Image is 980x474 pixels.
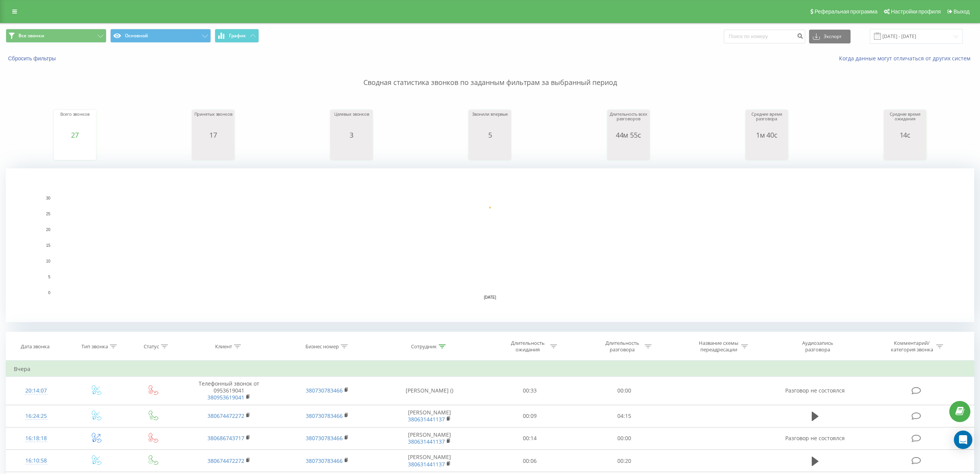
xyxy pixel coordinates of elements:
div: 16:24:25 [14,409,59,424]
text: 0 [48,291,50,295]
div: Дата звонка [21,343,50,350]
text: 15 [46,243,51,248]
svg: A chart. [748,139,786,162]
text: 25 [46,212,51,216]
div: 27 [56,131,94,139]
span: Выход [953,8,970,15]
a: 380674472272 [207,412,244,419]
td: 00:09 [483,405,577,427]
div: Среднее время ожидания [886,112,924,131]
a: 380730783466 [306,434,343,442]
button: Экспорт [809,30,851,43]
div: Звонили впервые [471,112,509,131]
td: [PERSON_NAME] [376,405,483,427]
a: 380631441137 [408,438,445,445]
td: 00:14 [483,427,577,449]
div: Комментарий/категория звонка [889,340,934,353]
button: Основной [110,29,211,43]
span: Все звонки [18,33,44,39]
svg: A chart. [194,139,232,162]
text: [DATE] [484,295,496,299]
button: Все звонки [6,29,106,43]
span: График [229,33,246,38]
div: Клиент [215,343,232,350]
svg: A chart. [56,139,94,162]
div: Сотрудник [411,343,437,350]
div: 16:18:18 [14,431,59,446]
div: Бизнес номер [305,343,339,350]
div: Название схемы переадресации [698,340,739,353]
svg: A chart. [6,168,974,322]
td: Вчера [6,361,974,377]
div: 20:14:07 [14,383,59,398]
span: Разговор не состоялся [785,387,845,394]
div: Статус [144,343,159,350]
button: График [215,29,259,43]
td: 00:00 [577,427,672,449]
div: Длительность всех разговоров [609,112,648,131]
div: 44м 55с [609,131,648,139]
a: 380686743717 [207,434,244,442]
a: 380674472272 [207,457,244,464]
svg: A chart. [609,139,648,162]
button: Сбросить фильтры [6,55,60,62]
div: 16:10:58 [14,453,59,468]
text: 5 [48,275,50,279]
div: Open Intercom Messenger [954,431,972,449]
div: 1м 40с [748,131,786,139]
td: [PERSON_NAME] [376,450,483,472]
div: Длительность ожидания [507,340,548,353]
text: 20 [46,228,51,232]
div: Аудиозапись разговора [793,340,842,353]
div: 3 [332,131,371,139]
p: Сводная статистика звонков по заданным фильтрам за выбранный период [6,62,974,88]
text: 30 [46,196,51,200]
td: 00:06 [483,450,577,472]
div: Всего звонков [56,112,94,131]
a: 380730783466 [306,412,343,419]
svg: A chart. [886,139,924,162]
td: 04:15 [577,405,672,427]
div: 5 [471,131,509,139]
td: [PERSON_NAME] () [376,377,483,405]
div: Среднее время разговора [748,112,786,131]
div: Принятых звонков [194,112,232,131]
a: 380730783466 [306,457,343,464]
a: Когда данные могут отличаться от других систем [839,55,974,62]
td: [PERSON_NAME] [376,427,483,449]
span: Реферальная программа [814,8,877,15]
svg: A chart. [471,139,509,162]
div: Тип звонка [81,343,108,350]
span: Настройки профиля [891,8,941,15]
div: Длительность разговора [602,340,643,353]
td: 00:20 [577,450,672,472]
input: Поиск по номеру [724,30,805,43]
svg: A chart. [332,139,371,162]
div: 14с [886,131,924,139]
td: 00:00 [577,377,672,405]
text: 10 [46,259,51,263]
a: 380953619041 [207,394,244,401]
td: Телефонный звонок от 0953619041 [180,377,278,405]
a: 380631441137 [408,461,445,468]
div: Целевых звонков [332,112,371,131]
a: 380631441137 [408,416,445,423]
div: 17 [194,131,232,139]
td: 00:33 [483,377,577,405]
span: Разговор не состоялся [785,434,845,442]
a: 380730783466 [306,387,343,394]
